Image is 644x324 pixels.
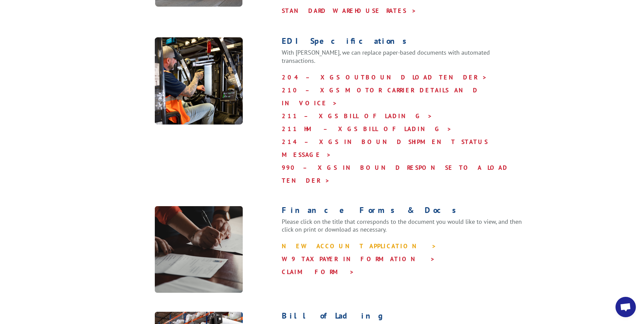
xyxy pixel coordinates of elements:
[282,164,509,184] a: 990 – XGS INBOUND RESPONSE TO A LOAD TENDER >
[282,37,523,49] h1: EDI Specifications
[282,112,433,120] a: 211 – XGS BILL OF LADING >
[282,49,523,71] p: With [PERSON_NAME], we can replace paper-based documents with automated transactions.
[282,206,523,218] h1: Finance Forms & Docs
[282,255,435,263] a: W9 TAXPAYER INFORMATION >
[615,297,636,317] a: Open chat
[282,73,487,81] a: 204 – XGS OUTBOUND LOAD TENDER >
[282,138,488,159] a: 214 – XGS INBOUND SHIPMENT STATUS MESSAGE >
[282,218,523,240] p: Please click on the title that corresponds to the document you would like to view, and then click...
[155,37,243,125] img: XpressGlobalSystems_Resources_EDI
[282,7,417,15] a: STANDARD WAREHOUSE RATES >
[282,86,479,107] a: 210 – XGS MOTOR CARRIER DETAILS AND INVOICE >
[282,242,437,250] a: NEW ACCOUNT APPLICATION >
[282,312,523,323] h1: Bill of Lading
[282,268,354,276] a: CLAIM FORM >
[155,206,243,293] img: paper-and-people@3x
[282,125,452,133] a: 211 HM – XGS BILL OF LADING >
